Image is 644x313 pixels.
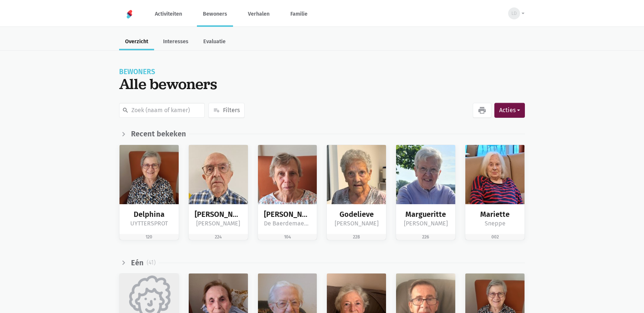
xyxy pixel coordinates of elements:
[189,234,248,240] div: 224
[264,210,311,219] div: [PERSON_NAME]
[197,1,233,26] a: Bewoners
[402,219,449,228] div: [PERSON_NAME]
[473,103,491,118] a: print
[119,103,205,118] input: Zoek (naam of kamer)
[327,145,386,204] img: bewoner afbeelding
[503,5,525,22] button: LD
[478,106,487,115] i: print
[147,259,156,266] small: (41)
[119,130,186,139] a: chevron_right Recent bekeken
[119,145,179,204] img: bewoner afbeelding
[327,234,386,240] div: 228
[264,219,311,228] div: De Baerdemaeker
[197,34,232,50] a: Evaluatie
[258,145,317,204] img: bewoner afbeelding
[471,219,519,228] div: Sneppe
[213,107,220,114] i: playlist_add
[242,1,275,26] a: Verhalen
[157,34,194,50] a: Interesses
[396,145,455,204] img: bewoner afbeelding
[465,234,525,240] div: 002
[125,10,134,19] img: Home
[119,258,128,267] i: chevron_right
[396,145,456,240] a: bewoner afbeelding Margueritte [PERSON_NAME] 226
[119,130,128,139] i: chevron_right
[511,10,517,17] span: LD
[258,234,317,240] div: 104
[333,219,380,228] div: [PERSON_NAME]
[396,234,455,240] div: 226
[195,210,242,219] div: [PERSON_NAME]
[149,1,188,26] a: Activiteiten
[195,219,242,228] div: [PERSON_NAME]
[189,145,248,204] img: bewoner afbeelding
[188,145,248,240] a: bewoner afbeelding [PERSON_NAME] [PERSON_NAME] 224
[125,219,173,228] div: UYTTERSPROT
[122,107,129,114] i: search
[402,210,449,219] div: Margueritte
[284,1,313,26] a: Familie
[119,145,179,240] a: bewoner afbeelding Delphina UYTTERSPROT 120
[465,145,525,204] img: bewoner afbeelding
[119,75,525,92] div: Alle bewoners
[119,258,156,267] a: chevron_right Eén(41)
[119,69,525,75] div: Bewoners
[465,145,525,240] a: bewoner afbeelding Mariette Sneppe 002
[494,103,525,118] button: Acties
[119,234,179,240] div: 120
[333,210,380,219] div: Godelieve
[125,210,173,219] div: Delphina
[258,145,318,240] a: bewoner afbeelding [PERSON_NAME] De Baerdemaeker 104
[208,103,245,118] button: playlist_addFilters
[471,210,519,219] div: Mariette
[119,34,154,50] a: Overzicht
[326,145,386,240] a: bewoner afbeelding Godelieve [PERSON_NAME] 228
